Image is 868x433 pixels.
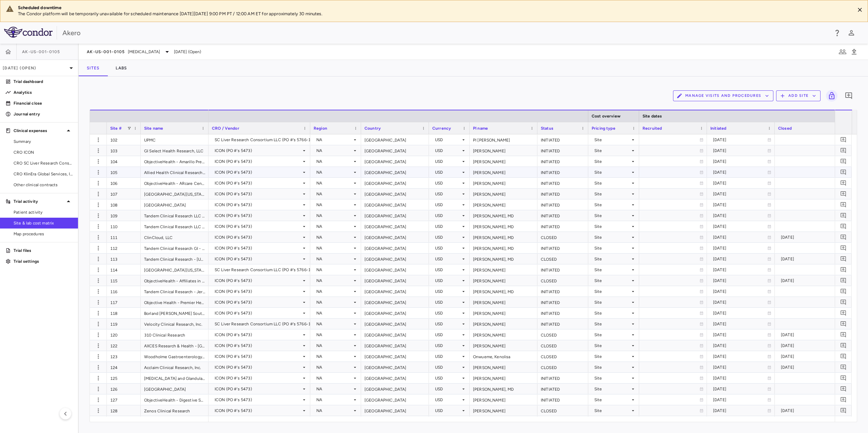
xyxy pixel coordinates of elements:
div: [GEOGRAPHIC_DATA] [141,384,209,394]
div: Site [594,221,630,232]
div: INITIATED [537,189,588,199]
div: CLOSED [537,340,588,351]
div: [PERSON_NAME] [470,145,537,156]
div: ObjectiveHealth - Digestive Specialists - [GEOGRAPHIC_DATA] [141,394,209,405]
svg: Add comment [840,147,847,154]
div: Onwueme, Kenolisa [470,351,537,362]
div: [PERSON_NAME] [470,275,537,286]
div: USD [435,210,461,221]
button: Add comment [839,330,848,339]
div: Site [594,210,630,221]
div: [GEOGRAPHIC_DATA] [361,373,429,383]
div: 116 [107,286,141,297]
div: 128 [107,405,141,416]
div: 104 [107,156,141,167]
div: [GEOGRAPHIC_DATA][US_STATE] Hepatology Research at [GEOGRAPHIC_DATA] [141,264,209,275]
div: [GEOGRAPHIC_DATA] [361,384,429,394]
div: [GEOGRAPHIC_DATA] [361,319,429,329]
div: NA [316,134,352,145]
div: Site [594,178,630,189]
svg: Add comment [840,256,847,262]
div: [PERSON_NAME] [470,264,537,275]
div: INITIATED [537,243,588,253]
svg: Add comment [840,353,847,360]
div: Site [594,232,630,243]
div: [DATE] [713,189,767,199]
p: The Condor platform will be temporarily unavailable for scheduled maintenance [DATE][DATE] 9:00 P... [18,11,849,17]
div: [PERSON_NAME] [470,308,537,318]
p: Trial activity [14,198,64,204]
svg: Add comment [840,191,847,197]
div: SC Liver Research Consortium LLC (PO #'s 5766-1) [215,264,312,275]
div: USD [435,178,461,189]
div: Velocity Clinical Research, Inc. [141,319,209,329]
div: INITIATED [537,373,588,383]
div: [PERSON_NAME] [470,405,537,416]
button: Add comment [839,395,848,404]
span: PI name [473,126,488,131]
div: [GEOGRAPHIC_DATA] [361,145,429,156]
svg: Add comment [840,386,847,392]
div: [DATE] [713,167,767,178]
div: [PERSON_NAME] [470,319,537,329]
div: [GEOGRAPHIC_DATA] [361,221,429,232]
div: [DATE] [713,243,767,254]
div: ICON (PO #'s 5473) [215,189,301,199]
button: Add comment [839,254,848,263]
div: CLOSED [537,329,588,340]
svg: Add comment [840,169,847,175]
div: USD [435,199,461,210]
div: UPMC [141,134,209,145]
div: [GEOGRAPHIC_DATA] [361,416,429,427]
div: NA [316,221,352,232]
div: [PERSON_NAME] [470,362,537,372]
div: Site [594,156,630,167]
div: Tandem Clinical Research LLC - Metairie Clinic [141,210,209,221]
div: NA [316,167,352,178]
span: Site & lab cost matrix [14,220,73,226]
div: Site [594,199,630,210]
span: CRO SC Liver Research Consortium LLC [14,160,73,166]
div: 106 [107,178,141,188]
button: Add comment [839,222,848,231]
button: Add comment [839,319,848,328]
div: 109 [107,210,141,221]
span: Summary [14,138,73,145]
div: [PERSON_NAME] [470,297,537,307]
div: [GEOGRAPHIC_DATA] [361,178,429,188]
div: [GEOGRAPHIC_DATA] [361,308,429,318]
svg: Add comment [840,407,847,414]
button: Add comment [839,298,848,307]
div: [PERSON_NAME] [470,167,537,177]
button: Add comment [839,200,848,209]
div: ICON (PO #'s 5473) [215,178,301,189]
button: Add comment [839,373,848,383]
div: [GEOGRAPHIC_DATA] [361,199,429,210]
div: Objective Health - Premier Health Research [141,297,209,307]
div: NA [316,156,352,167]
div: [GEOGRAPHIC_DATA] [361,329,429,340]
div: 111 [107,232,141,242]
button: Add comment [839,265,848,274]
div: [GEOGRAPHIC_DATA] [361,254,429,264]
div: INITIATED [537,145,588,156]
div: 124 [107,362,141,372]
div: 110 [107,221,141,232]
div: 120 [107,329,141,340]
div: NA [316,189,352,199]
div: USD [435,189,461,199]
div: 107 [107,189,141,199]
div: INITIATED [537,384,588,394]
svg: Add comment [840,223,847,230]
div: 118 [107,308,141,318]
span: Initiated [710,126,726,131]
div: USD [435,145,461,156]
div: NA [316,199,352,210]
div: [DATE] [713,178,767,189]
div: ObjectiveHealth - Affiliates in Gastroenterology Digestive Disease Research [141,275,209,286]
div: [GEOGRAPHIC_DATA][US_STATE] [141,189,209,199]
div: INITIATED [537,167,588,177]
div: Tandem Clinical Research - [US_STATE] Clinic [141,254,209,264]
p: Analytics [14,89,73,95]
button: Sites [79,60,107,76]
